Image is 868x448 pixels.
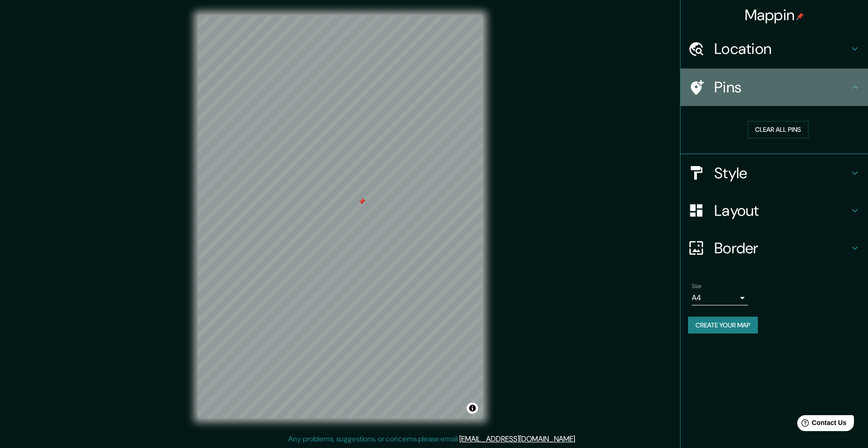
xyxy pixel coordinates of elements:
canvas: Map [198,15,483,418]
div: A4 [692,290,748,305]
h4: Layout [714,201,849,220]
button: Toggle attribution [467,402,478,414]
h4: Border [714,239,849,258]
h4: Location [714,39,849,58]
p: Any problems, suggestions, or concerns please email . [288,433,576,445]
h4: Mappin [745,6,804,24]
h4: Style [714,164,849,182]
label: Size [692,282,702,290]
img: pin-icon.png [796,13,804,20]
h4: Pins [714,78,849,97]
button: Clear all pins [748,121,808,138]
a: [EMAIL_ADDRESS][DOMAIN_NAME] [459,434,575,444]
div: Layout [681,192,868,229]
div: Border [681,229,868,267]
div: . [578,433,580,445]
button: Create your map [688,317,758,334]
div: . [576,433,578,445]
div: Style [681,154,868,192]
iframe: Help widget launcher [785,411,858,438]
div: Location [681,30,868,68]
div: Pins [681,68,868,106]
